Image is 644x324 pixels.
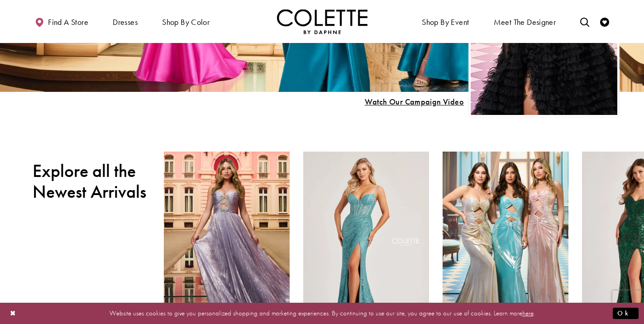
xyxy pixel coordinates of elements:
[422,18,469,27] span: Shop By Event
[578,9,592,34] a: Toggle search
[613,308,639,319] button: Submit Dialog
[113,18,138,27] span: Dresses
[364,97,464,106] span: Play Slide #15 Video
[5,305,21,321] button: Close Dialog
[33,9,91,34] a: Find a store
[277,9,367,34] a: Visit Home Page
[65,307,579,319] p: Website uses cookies to give you personalized shopping and marketing experiences. By continuing t...
[33,161,150,202] h2: Explore all the Newest Arrivals
[420,9,471,34] span: Shop By Event
[160,9,212,34] span: Shop by color
[494,18,556,27] span: Meet the designer
[48,18,88,27] span: Find a store
[110,9,140,34] span: Dresses
[491,9,558,34] a: Meet the designer
[162,18,210,27] span: Shop by color
[598,9,611,34] a: Check Wishlist
[522,309,534,318] a: here
[277,9,367,34] img: Colette by Daphne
